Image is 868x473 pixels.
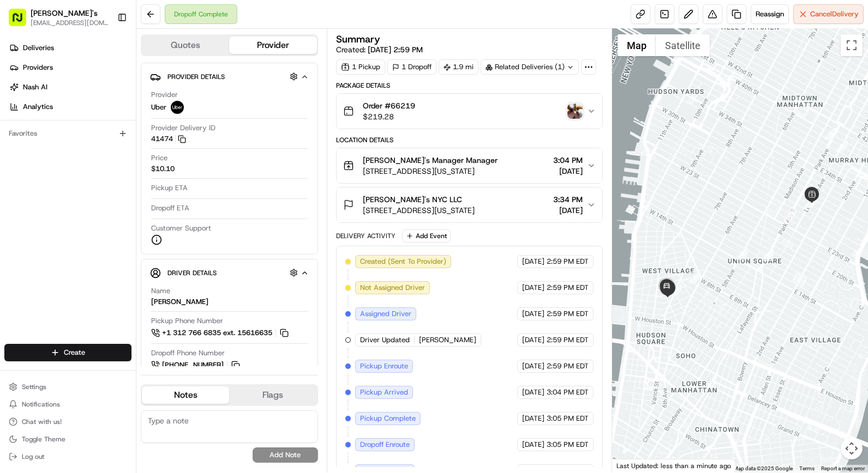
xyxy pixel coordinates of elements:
[151,297,208,307] div: [PERSON_NAME]
[11,188,28,205] img: Angelique Valdez
[118,169,122,178] span: •
[336,59,385,75] div: 1 Pickup
[547,414,589,423] span: 3:05 PM EDT
[522,414,544,423] span: [DATE]
[11,245,20,253] div: 📗
[22,452,44,461] span: Log out
[522,257,544,266] span: [DATE]
[612,459,736,472] div: Last Updated: less than a minute ago
[547,361,589,371] span: 2:59 PM EDT
[151,223,211,233] span: Customer Support
[4,39,136,57] a: Deliveries
[522,387,544,397] span: [DATE]
[553,205,583,216] span: [DATE]
[22,400,60,409] span: Notifications
[567,104,583,119] img: photo_proof_of_delivery image
[151,359,242,371] a: [PHONE_NUMBER]
[150,68,309,86] button: Provider Details
[4,449,131,464] button: Log out
[360,283,425,293] span: Not Assigned Driver
[751,4,789,24] button: Reassign
[151,316,223,326] span: Pickup Phone Number
[360,335,410,345] span: Driver Updated
[736,248,748,260] div: 7
[31,8,98,19] button: [PERSON_NAME]'s
[547,257,589,266] span: 2:59 PM EDT
[368,45,423,54] span: [DATE] 2:59 PM
[124,169,147,178] span: [DATE]
[733,465,793,471] span: Map data ©2025 Google
[363,194,462,205] span: [PERSON_NAME]'s NYC LLC
[22,244,83,254] span: Knowledge Base
[402,229,451,242] button: Add Event
[360,361,408,371] span: Pickup Enroute
[4,4,113,31] button: [PERSON_NAME]'s[EMAIL_ADDRESS][DOMAIN_NAME]
[522,335,544,345] span: [DATE]
[336,34,380,44] h3: Summary
[167,72,225,81] span: Provider Details
[337,94,602,129] button: Order #66219$219.28photo_proof_of_delivery image
[793,4,864,24] button: CancelDelivery
[34,198,88,207] span: [PERSON_NAME]
[92,245,101,253] div: 💻
[841,34,863,56] button: Toggle fullscreen view
[615,458,651,472] a: Open this area in Google Maps (opens a new window)
[810,9,859,19] span: Cancel Delivery
[109,270,132,278] span: Pylon
[553,194,583,205] span: 3:34 PM
[547,335,589,345] span: 2:59 PM EDT
[336,81,603,90] div: Package Details
[151,203,189,213] span: Dropoff ETA
[151,164,175,174] span: $10.10
[23,82,47,92] span: Nash AI
[547,283,589,293] span: 2:59 PM EDT
[11,11,33,33] img: Nash
[784,209,796,221] div: 5
[360,257,446,266] span: Created (Sent To Provider)
[4,125,131,142] div: Favorites
[151,286,170,296] span: Name
[618,34,656,56] button: Show street map
[162,328,272,338] span: +1 312 766 6835 ext. 15616635
[4,98,136,116] a: Analytics
[836,140,848,152] div: 2
[824,128,836,140] div: 1
[547,387,589,397] span: 3:04 PM EDT
[336,136,603,144] div: Location Details
[522,309,544,319] span: [DATE]
[4,59,136,76] a: Providers
[337,148,602,183] button: [PERSON_NAME]'s Manager Manager[STREET_ADDRESS][US_STATE]3:04 PM[DATE]
[22,383,46,391] span: Settings
[841,438,863,459] button: Map camera controls
[151,153,167,163] span: Price
[360,414,416,423] span: Pickup Complete
[151,90,178,100] span: Provider
[363,100,415,111] span: Order #66219
[49,115,150,124] div: We're available if you need us!
[4,414,131,429] button: Chat with us!
[387,59,436,75] div: 1 Dropoff
[522,440,544,450] span: [DATE]
[171,101,184,114] img: uber-new-logo.jpeg
[363,166,498,177] span: [STREET_ADDRESS][US_STATE]
[553,166,583,177] span: [DATE]
[77,270,132,278] a: Powered byPylon
[229,386,316,404] button: Flags
[821,465,865,471] a: Report a map error
[336,44,423,55] span: Created:
[31,19,109,27] button: [EMAIL_ADDRESS][DOMAIN_NAME]
[28,70,180,82] input: Clear
[547,440,589,450] span: 3:05 PM EDT
[11,159,28,180] img: Wisdom Oko
[151,327,290,339] a: +1 312 766 6835 ext. 15616635
[360,440,410,450] span: Dropoff Enroute
[142,37,229,54] button: Quotes
[22,435,65,444] span: Toggle Theme
[522,283,544,293] span: [DATE]
[756,9,784,19] span: Reassign
[360,309,411,319] span: Assigned Driver
[4,379,131,395] button: Settings
[167,269,217,277] span: Driver Details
